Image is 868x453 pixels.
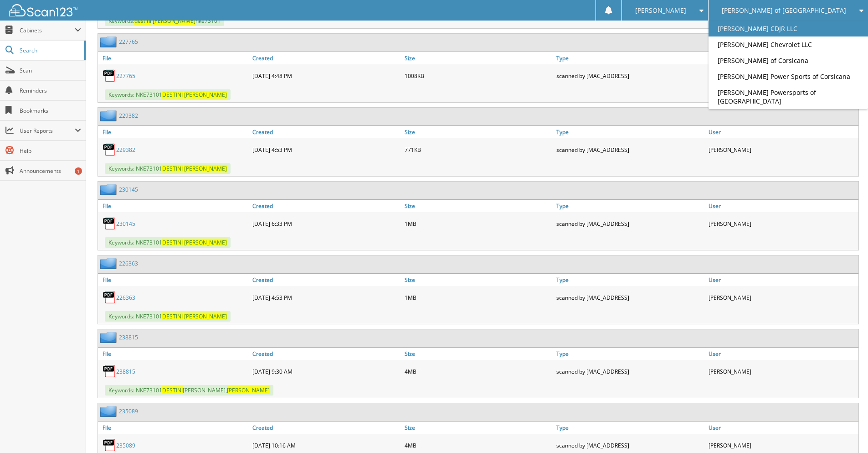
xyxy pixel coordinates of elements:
[554,141,706,159] div: scanned by [MAC_ADDRESS]
[554,200,706,212] a: Type
[706,362,858,380] div: [PERSON_NAME]
[116,294,135,302] a: 226363
[554,362,706,380] div: scanned by [MAC_ADDRESS]
[554,214,706,233] div: scanned by [MAC_ADDRESS]
[706,274,858,286] a: User
[98,422,250,434] a: File
[100,406,119,417] img: folder2.png
[635,8,686,13] span: [PERSON_NAME]
[402,67,555,85] div: 1008KB
[250,348,402,360] a: Created
[706,67,858,85] div: [PERSON_NAME]
[103,217,116,230] img: PDF.png
[402,214,555,233] div: 1MB
[119,407,138,415] a: 235089
[105,311,231,322] span: Keywords: NKE73101
[554,52,706,64] a: Type
[162,386,183,394] span: DESTINI
[554,288,706,307] div: scanned by [MAC_ADDRESS]
[119,260,138,267] a: 226363
[98,200,250,212] a: File
[98,274,250,286] a: File
[554,422,706,434] a: Type
[103,291,116,304] img: PDF.png
[103,69,116,83] img: PDF.png
[20,67,81,74] span: Scan
[709,52,868,68] a: [PERSON_NAME] of Corsicana
[250,362,402,380] div: [DATE] 9:30 AM
[116,220,135,228] a: 230145
[184,91,227,99] span: [PERSON_NAME]
[9,4,77,16] img: scan123-logo-white.svg
[184,165,227,172] span: [PERSON_NAME]
[402,288,555,307] div: 1MB
[100,332,119,343] img: folder2.png
[100,184,119,195] img: folder2.png
[105,89,231,100] span: Keywords: NKE73101
[105,237,231,248] span: Keywords: NKE73101
[554,67,706,85] div: scanned by [MAC_ADDRESS]
[116,442,135,449] a: 235089
[402,362,555,380] div: 4MB
[402,422,555,434] a: Size
[98,126,250,138] a: File
[103,143,116,156] img: PDF.png
[162,165,183,172] span: DESTINI
[250,200,402,212] a: Created
[250,126,402,138] a: Created
[75,167,82,175] div: 1
[103,364,116,378] img: PDF.png
[103,438,116,452] img: PDF.png
[402,126,555,138] a: Size
[116,72,135,80] a: 227765
[706,288,858,307] div: [PERSON_NAME]
[119,186,138,193] a: 230145
[402,274,555,286] a: Size
[250,214,402,233] div: [DATE] 6:33 PM
[116,368,135,375] a: 238815
[402,200,555,212] a: Size
[20,26,75,34] span: Cabinets
[98,52,250,64] a: File
[100,110,119,121] img: folder2.png
[105,16,224,26] span: Keywords: nke73101
[706,52,858,64] a: User
[119,333,138,341] a: 238815
[105,163,231,174] span: Keywords: NKE73101
[250,52,402,64] a: Created
[706,141,858,159] div: [PERSON_NAME]
[709,68,868,84] a: [PERSON_NAME] Power Sports of Corsicana
[20,127,75,135] span: User Reports
[706,348,858,360] a: User
[402,52,555,64] a: Size
[250,141,402,159] div: [DATE] 4:53 PM
[402,141,555,159] div: 771KB
[554,348,706,360] a: Type
[402,348,555,360] a: Size
[722,8,846,13] span: [PERSON_NAME] of [GEOGRAPHIC_DATA]
[709,21,868,36] a: [PERSON_NAME] CDJR LLC
[153,17,195,25] span: [PERSON_NAME]
[184,239,227,246] span: [PERSON_NAME]
[20,107,81,115] span: Bookmarks
[98,348,250,360] a: File
[20,47,80,54] span: Search
[250,67,402,85] div: [DATE] 4:48 PM
[227,386,270,394] span: [PERSON_NAME]
[706,126,858,138] a: User
[706,214,858,233] div: [PERSON_NAME]
[709,36,868,52] a: [PERSON_NAME] Chevrolet LLC
[119,112,138,120] a: 229382
[100,36,119,47] img: folder2.png
[184,312,227,320] span: [PERSON_NAME]
[250,288,402,307] div: [DATE] 4:53 PM
[706,422,858,434] a: User
[20,87,81,94] span: Reminders
[162,312,183,320] span: DESTINI
[554,274,706,286] a: Type
[119,38,138,46] a: 227765
[20,147,81,155] span: Help
[706,200,858,212] a: User
[162,239,183,246] span: DESTINI
[105,385,273,396] span: Keywords: NKE73101 [PERSON_NAME],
